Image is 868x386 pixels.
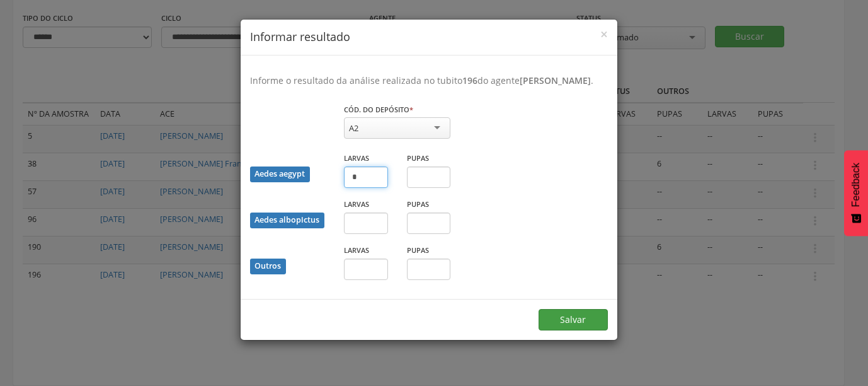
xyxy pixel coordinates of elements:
span: × [600,25,608,43]
label: Pupas [407,245,429,255]
div: Aedes aegypt [250,167,310,182]
div: Outros [250,259,286,274]
label: Pupas [407,153,429,163]
b: [PERSON_NAME] [520,74,591,86]
button: Salvar [539,309,608,330]
label: Larvas [344,199,369,209]
div: Aedes albopictus [250,213,324,228]
label: Larvas [344,245,369,255]
label: Pupas [407,199,429,209]
b: 196 [462,74,477,86]
h4: Informar resultado [250,29,608,45]
span: Feedback [850,163,862,207]
button: Feedback - Mostrar pesquisa [844,150,868,236]
button: Close [600,28,608,41]
div: A2 [349,122,358,134]
label: Cód. do depósito [344,105,413,115]
p: Informe o resultado da análise realizada no tubito do agente . [250,74,608,87]
label: Larvas [344,153,369,163]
